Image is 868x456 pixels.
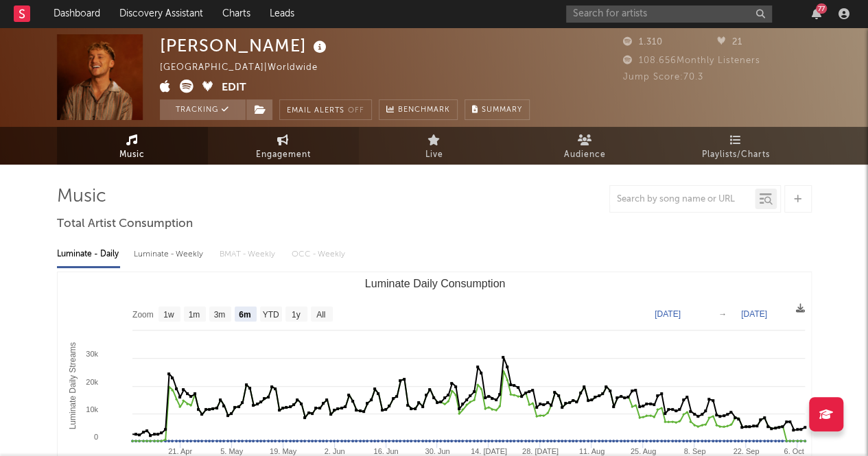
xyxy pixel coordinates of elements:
text: 1w [163,310,174,320]
a: Engagement [208,127,359,165]
text: 6m [239,310,250,320]
span: 1.310 [623,38,663,47]
span: Audience [564,147,606,163]
text: 1m [188,310,200,320]
text: 28. [DATE] [521,447,558,455]
button: Tracking [160,99,246,120]
em: Off [348,107,364,115]
text: 10k [86,405,98,413]
span: Music [119,147,145,163]
text: → [718,309,727,319]
text: 20k [86,378,98,386]
button: Email AlertsOff [279,99,372,120]
a: Music [57,127,208,165]
span: Benchmark [398,102,450,119]
text: 14. [DATE] [470,447,506,455]
div: [GEOGRAPHIC_DATA] | Worldwide [160,60,333,76]
button: 77 [812,8,821,19]
text: 6. Oct [784,447,804,455]
text: 30k [86,350,98,358]
text: 30. Jun [425,447,449,455]
span: 21 [717,38,742,47]
input: Search for artists [566,5,772,23]
a: Live [359,127,510,165]
text: [DATE] [655,309,681,319]
span: Engagement [256,147,311,163]
span: Summary [482,106,522,114]
text: Luminate Daily Streams [67,342,77,429]
div: [PERSON_NAME] [160,34,330,57]
span: Playlists/Charts [702,147,770,163]
text: 0 [93,433,97,441]
text: 22. Sep [733,447,759,455]
span: 108.656 Monthly Listeners [623,56,760,65]
text: 1y [291,310,300,320]
a: Playlists/Charts [661,127,812,165]
text: [DATE] [741,309,767,319]
span: Jump Score: 70.3 [623,73,703,82]
text: 16. Jun [373,447,398,455]
text: 25. Aug [630,447,655,455]
text: All [316,310,325,320]
text: YTD [262,310,279,320]
div: Luminate - Daily [57,243,120,266]
text: 11. Aug [578,447,604,455]
a: Benchmark [379,99,458,120]
button: Summary [465,99,530,120]
button: Edit [222,80,246,97]
div: 77 [816,3,827,14]
text: 19. May [269,447,296,455]
text: 2. Jun [324,447,344,455]
text: 3m [213,310,225,320]
span: Total Artist Consumption [57,216,193,232]
text: 21. Apr [168,447,192,455]
text: 5. May [220,447,244,455]
a: Audience [510,127,661,165]
text: 8. Sep [683,447,705,455]
span: Live [425,147,443,163]
text: Zoom [132,310,154,320]
input: Search by song name or URL [610,194,755,205]
div: Luminate - Weekly [134,243,206,266]
text: Luminate Daily Consumption [364,278,505,289]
